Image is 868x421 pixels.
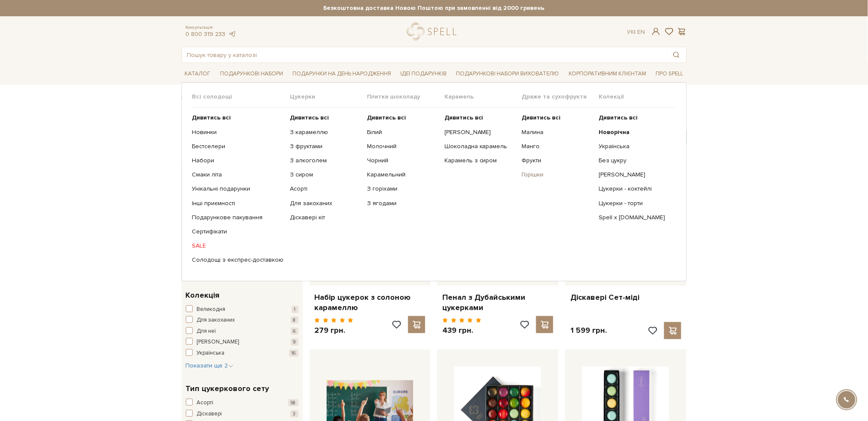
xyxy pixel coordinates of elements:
a: Каталог [182,67,214,81]
span: Для закоханих [197,316,235,325]
button: Показати ще 2 [186,361,233,370]
button: [PERSON_NAME] 9 [186,338,298,346]
button: Великодня 1 [186,305,298,314]
button: Для закоханих 8 [186,316,298,325]
a: Інші приємності [192,200,284,207]
a: SALE [192,242,284,250]
a: Малина [522,128,592,136]
a: Карамельний [367,171,438,179]
span: Всі солодощі [192,93,290,101]
a: Сертифікати [192,228,284,236]
a: Карамель з сиром [444,157,515,164]
button: Для неї 6 [186,327,298,336]
a: 0 800 319 233 [186,30,226,38]
div: Каталог [182,82,687,281]
a: Дивитись всі [522,114,592,122]
span: 16 [289,349,298,357]
a: Дивитись всі [367,114,438,122]
span: 9 [291,338,298,346]
span: Великодня [197,305,226,314]
a: Смаки літа [192,171,284,179]
a: З фруктами [290,143,361,150]
a: Новинки [192,128,284,136]
a: Пенал з Дубайськими цукерками [442,293,553,313]
span: Показати ще 2 [186,362,233,369]
button: Асорті 58 [186,399,298,407]
a: telegram [228,30,236,38]
a: Подарункові набори вихователю [453,66,563,81]
a: Чорний [367,157,438,164]
span: Діскавері [197,410,222,418]
a: logo [407,23,460,40]
a: Асорті [290,185,361,193]
p: 1 599 грн. [570,325,607,335]
span: 8 [291,316,298,324]
a: Цукерки - торти [599,200,669,207]
a: Подарунки на День народження [289,67,394,81]
a: Горішки [522,171,592,179]
b: Дивитись всі [444,114,483,121]
a: Дивитись всі [599,114,669,122]
span: Тип цукеркового сету [186,383,269,394]
a: [PERSON_NAME] [444,128,515,136]
span: 3 [290,410,298,418]
a: Корпоративним клієнтам [565,66,650,81]
span: Українська [197,349,225,358]
a: [PERSON_NAME] [599,171,669,179]
span: 1 [292,306,298,313]
a: З карамеллю [290,128,361,136]
input: Пошук товару у каталозі [182,47,667,63]
a: Дивитись всі [290,114,361,122]
a: З сиром [290,171,361,179]
a: Набір цукерок з солоною карамеллю [315,293,426,313]
b: Дивитись всі [599,114,638,121]
a: En [637,28,645,36]
span: 6 [291,328,298,335]
b: Дивитись всі [192,114,231,121]
a: Діскавері кіт [290,214,361,221]
p: 279 грн. [315,325,354,335]
a: З алкоголем [290,157,361,164]
a: Набори [192,157,284,164]
a: Діскавері Сет-міді [570,293,681,302]
span: Консультація: [186,25,236,30]
b: Дивитись всі [367,114,406,121]
span: | [634,28,635,36]
button: Діскавері 3 [186,410,298,418]
a: З ягодами [367,200,438,207]
a: Про Spell [652,67,686,81]
strong: Безкоштовна доставка Новою Поштою при замовленні від 2000 гривень [182,4,687,12]
div: Ук [627,28,645,36]
b: Новорічна [599,128,629,136]
a: Дивитись всі [192,114,284,122]
span: Плитки шоколаду [367,93,444,101]
button: Пошук товару у каталозі [667,47,686,63]
a: Українська [599,143,669,150]
a: Молочний [367,143,438,150]
span: Асорті [197,399,214,407]
a: Шоколадна карамель [444,143,515,150]
a: Цукерки - коктейлі [599,185,669,193]
a: Дивитись всі [444,114,515,122]
a: Spell x [DOMAIN_NAME] [599,214,669,221]
button: Українська 16 [186,349,298,358]
a: Солодощі з експрес-доставкою [192,256,284,264]
b: Дивитись всі [290,114,329,121]
a: Новорічна [599,128,669,136]
a: Унікальні подарунки [192,185,284,193]
b: Дивитись всі [522,114,561,121]
a: Фрукти [522,157,592,164]
a: Білий [367,128,438,136]
span: Карамель [444,93,522,101]
a: З горіхами [367,185,438,193]
span: Цукерки [290,93,367,101]
span: Для неї [197,327,216,336]
a: Для закоханих [290,200,361,207]
span: Драже та сухофрукти [522,93,599,101]
span: [PERSON_NAME] [197,338,239,346]
p: 439 грн. [442,325,481,335]
span: 58 [288,399,298,406]
span: Колекція [186,290,220,301]
a: Без цукру [599,157,669,164]
a: Подарункове пакування [192,214,284,221]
